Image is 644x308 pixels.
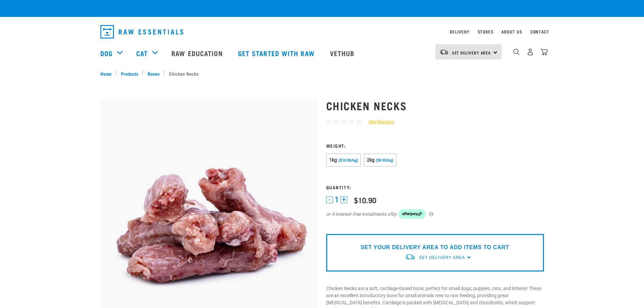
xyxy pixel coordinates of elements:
[541,48,548,55] img: home-icon@2x.png
[100,48,113,58] a: Dog
[356,118,362,125] span: ☆
[136,48,148,58] a: Cat
[338,158,358,163] span: ($10.90/kg)
[326,209,544,219] div: or 4 interest-free instalments of by
[326,196,333,203] button: -
[323,40,363,67] a: Vethub
[326,99,544,112] h1: Chicken Necks
[349,118,354,125] span: ☆
[100,25,183,39] img: Raw Essentials Logo
[231,40,323,67] a: Get started with Raw
[326,143,544,148] h3: Weight:
[354,196,376,204] div: $10.90
[450,30,469,33] a: Delivery
[329,157,337,163] span: 1kg
[340,196,347,203] button: +
[95,22,549,41] nav: dropdown navigation
[530,30,549,33] a: Contact
[117,70,142,77] a: Products
[361,243,509,252] p: SET YOUR DELIVERY AREA TO ADD ITEMS TO CART
[100,70,115,77] a: Home
[367,157,375,163] span: 2kg
[341,118,347,125] span: ☆
[478,30,494,33] a: Stores
[144,70,163,77] a: Bones
[452,51,491,54] span: Set Delivery Area
[100,70,544,77] nav: breadcrumbs
[501,30,522,33] a: About Us
[419,255,465,260] span: Set Delivery Area
[376,158,393,163] span: ($9.95/kg)
[165,40,231,67] a: Raw Education
[326,153,361,167] button: 1kg ($10.90/kg)
[527,48,534,55] img: user.png
[439,49,449,55] img: van-moving.png
[399,209,426,219] img: Afterpay
[405,254,415,261] img: van-moving.png
[364,153,397,167] button: 2kg ($9.95/kg)
[326,118,332,125] span: ☆
[334,118,339,125] span: ☆
[326,185,544,190] h3: Quantity:
[513,49,520,55] img: home-icon-1@2x.png
[362,118,394,125] a: See Reviews
[335,196,339,203] span: 1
